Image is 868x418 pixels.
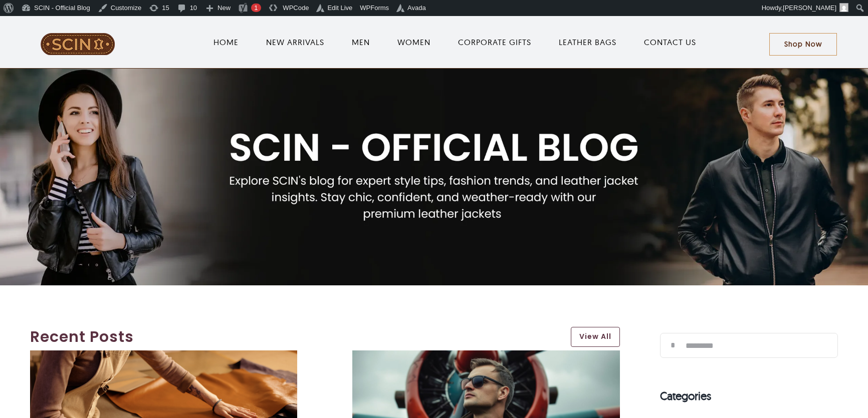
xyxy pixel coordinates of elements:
[784,40,822,49] span: Shop Now
[644,36,696,48] a: CONTACT US
[30,325,561,348] a: Recent Posts
[660,388,838,404] h4: Categories
[266,36,324,48] a: NEW ARRIVALS
[660,333,838,358] input: Search...
[352,36,370,48] a: MEN
[213,36,239,48] a: HOME
[352,351,619,361] a: What is an Aviator Jacket?
[40,33,115,56] img: LeatherSCIN
[254,4,258,12] span: 1
[660,333,685,358] input: Search
[40,32,115,42] a: LeatherSCIN
[571,327,620,347] a: View All
[397,36,430,48] a: WOMEN
[559,36,616,48] a: LEATHER BAGS
[30,351,297,361] a: How To Distress Leather In Easy Way
[783,4,836,12] span: [PERSON_NAME]
[769,33,837,56] a: Shop Now
[458,36,531,48] a: CORPORATE GIFTS
[141,26,769,58] nav: Main Menu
